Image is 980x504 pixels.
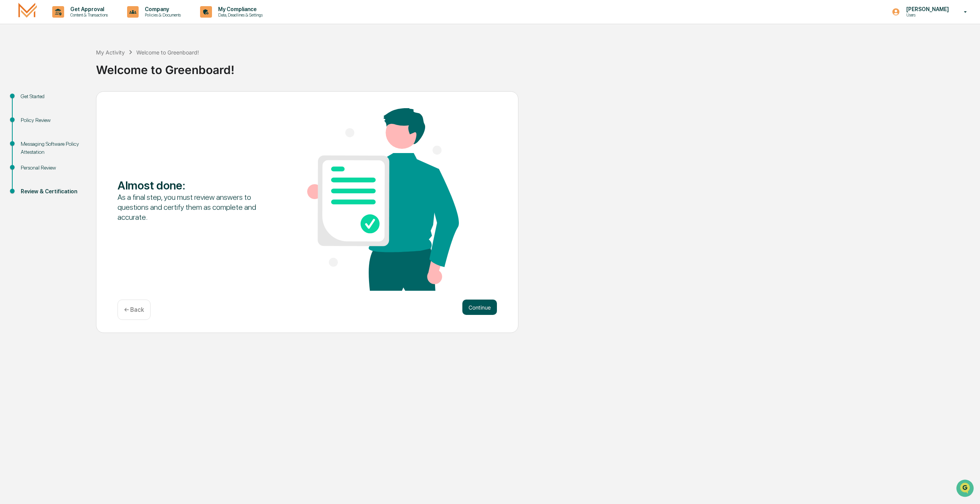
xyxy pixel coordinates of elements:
img: Almost done [307,108,459,291]
div: Welcome to Greenboard! [136,49,199,56]
iframe: Open customer support [955,479,976,499]
div: My Activity [96,49,125,56]
a: 🖐️Preclearance [5,94,53,107]
span: Data Lookup [15,111,48,119]
p: My Compliance [212,6,267,12]
div: We're available if you need us! [26,66,97,72]
p: How can we help? [8,16,140,28]
div: 🔎 [8,112,14,118]
a: Powered byPylon [54,130,93,136]
p: Data, Deadlines & Settings [212,12,267,18]
div: Review & Certification [21,188,84,196]
div: 🖐️ [8,97,14,104]
img: 1746055101610-c473b297-6a78-478c-a979-82029cc54cd1 [8,59,22,72]
p: ← Back [124,306,144,313]
button: Continue [462,300,497,315]
span: Pylon [76,130,93,136]
p: Users [900,12,953,18]
p: [PERSON_NAME] [900,6,953,12]
p: Get Approval [64,6,112,12]
a: 🗄️Attestations [53,94,98,107]
img: logo [18,3,37,21]
div: Personal Review [21,164,84,172]
div: Almost done : [118,178,269,192]
span: Attestations [63,97,95,104]
a: 🔎Data Lookup [5,108,51,122]
div: Messaging Software Policy Attestation [21,140,84,156]
p: Policies & Documents [139,12,185,18]
span: Preclearance [15,97,50,104]
div: 🗄️ [56,97,62,104]
div: Welcome to Greenboard! [96,57,976,77]
div: As a final step, you must review answers to questions and certify them as complete and accurate. [118,192,269,222]
p: Content & Transactions [64,12,112,18]
div: Policy Review [21,116,84,124]
div: Get Started [21,92,84,100]
p: Company [139,6,185,12]
div: Start new chat [26,59,126,66]
button: Start new chat [131,61,140,70]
